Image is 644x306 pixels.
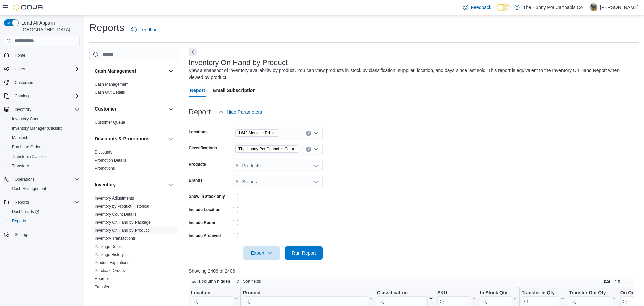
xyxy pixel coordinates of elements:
[95,105,166,112] button: Customer
[89,21,124,34] h1: Reports
[12,230,80,239] span: Settings
[189,59,288,67] h3: Inventory On Hand by Product
[95,166,115,171] a: Promotions
[95,260,129,265] a: Product Expirations
[15,53,25,58] span: Home
[585,3,587,11] p: |
[233,277,263,286] button: Sort fields
[15,93,29,99] span: Catalog
[313,131,319,136] button: Open list of options
[167,67,175,75] button: Cash Management
[9,115,80,123] span: Inventory Count
[95,276,109,281] span: Reorder
[95,268,125,273] span: Purchase Orders
[625,277,633,286] button: Enter fullscreen
[12,126,62,131] span: Inventory Manager (Classic)
[9,152,48,161] a: Transfers (Classic)
[1,198,83,207] button: Reports
[189,207,220,212] label: Include Location
[12,198,32,206] button: Reports
[1,64,83,74] button: Users
[95,228,149,233] a: Inventory On Hand by Product
[95,82,128,87] a: Cash Management
[189,145,217,151] label: Classifications
[189,233,221,238] label: Include Archived
[9,185,49,193] a: Cash Management
[1,91,83,101] button: Catalog
[189,220,215,225] label: Include Room
[95,228,149,233] span: Inventory On Hand by Product
[95,204,149,209] a: Inventory by Product Historical
[95,252,124,257] a: Package History
[95,268,125,273] a: Purchase Orders
[95,212,137,217] span: Inventory Count Details
[614,277,622,286] button: Display options
[9,208,80,216] span: Dashboards
[9,124,65,132] a: Inventory Manager (Classic)
[12,154,46,159] span: Transfers (Classic)
[12,65,28,73] button: Users
[12,135,29,140] span: Manifests
[167,105,175,113] button: Customer
[9,143,80,151] span: Purchase Orders
[1,50,83,60] button: Home
[1,78,83,87] button: Customers
[95,220,151,225] span: Inventory On Hand by Package
[235,145,298,153] span: The Hunny Pot Cannabis Co
[95,244,124,249] span: Package Details
[15,80,34,85] span: Customers
[377,290,428,296] div: Classification
[306,131,311,136] button: Clear input
[95,195,134,201] span: Inventory Adjustments
[12,116,41,122] span: Inventory Count
[95,236,135,241] a: Inventory Transactions
[12,144,43,150] span: Purchase Orders
[95,212,137,217] a: Inventory Count Details
[9,208,42,216] a: Dashboards
[95,220,151,225] a: Inventory On Hand by Package
[4,48,80,257] nav: Complex example
[243,290,367,296] div: Product
[189,129,208,135] label: Locations
[167,181,175,189] button: Inventory
[523,3,583,11] p: The Hunny Pot Cannabis Co
[89,80,180,99] div: Cash Management
[243,246,280,260] button: Export
[95,135,166,142] button: Discounts & Promotions
[12,231,32,239] a: Settings
[589,3,597,11] div: Dennis Martin
[95,82,128,87] span: Cash Management
[89,194,180,294] div: Inventory
[12,51,80,59] span: Home
[15,200,29,205] span: Reports
[7,161,83,171] button: Transfers
[95,276,109,281] a: Reorder
[13,4,44,11] img: Cova
[95,68,136,74] h3: Cash Management
[15,107,31,112] span: Inventory
[189,277,233,286] button: 1 column hidden
[471,4,491,11] span: Feedback
[95,90,125,95] span: Cash Out Details
[12,175,37,183] button: Operations
[189,108,211,116] h3: Report
[95,260,129,265] span: Product Expirations
[7,207,83,216] a: Dashboards
[9,115,43,123] a: Inventory Count
[9,143,45,151] a: Purchase Orders
[12,78,80,87] span: Customers
[12,51,28,59] a: Home
[95,252,124,257] span: Package History
[95,284,111,290] span: Transfers
[95,149,112,155] span: Discounts
[95,204,149,209] span: Inventory by Product Historical
[12,175,80,183] span: Operations
[12,92,31,100] button: Catalog
[189,194,225,199] label: Show in stock only
[95,166,115,171] span: Promotions
[15,177,35,182] span: Operations
[313,179,319,184] button: Open list of options
[95,90,125,95] a: Cash Out Details
[95,196,134,201] a: Inventory Adjustments
[9,134,32,142] a: Manifests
